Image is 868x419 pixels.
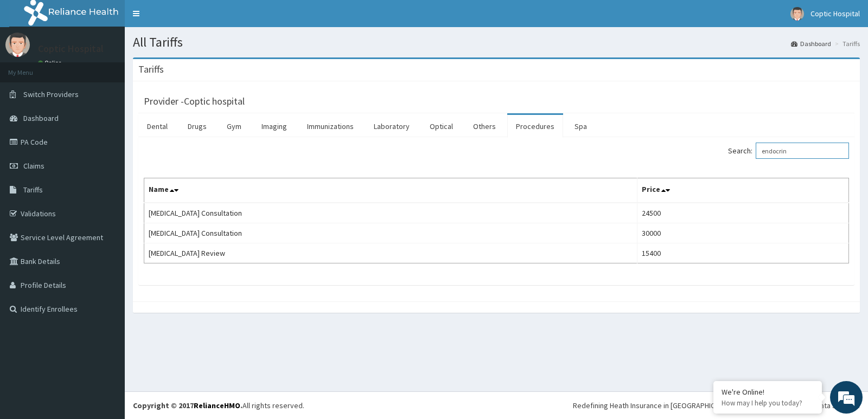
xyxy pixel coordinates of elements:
[722,398,814,408] p: How may I help you today?
[144,223,637,243] td: [MEDICAL_DATA] Consultation
[144,96,245,106] h3: Provider - Coptic hospital
[20,54,44,81] img: d_794563401_company_1708531726252_794563401
[791,39,831,48] a: Dashboard
[23,89,79,99] span: Switch Providers
[365,115,418,138] a: Laboratory
[5,33,30,57] img: User Image
[144,178,637,203] th: Name
[194,401,240,410] a: RelianceHMO
[38,59,64,67] a: Online
[421,115,462,138] a: Optical
[464,115,505,138] a: Others
[810,9,860,18] span: Coptic Hospital
[23,113,59,123] span: Dashboard
[728,143,849,159] label: Search:
[138,115,176,138] a: Dental
[218,115,250,138] a: Gym
[179,115,215,138] a: Drugs
[507,115,563,138] a: Procedures
[5,296,207,334] textarea: Type your message and hit 'Enter'
[566,115,596,138] a: Spa
[637,243,849,263] td: 15400
[144,203,637,223] td: [MEDICAL_DATA] Consultation
[63,137,150,246] span: We're online!
[790,7,804,21] img: User Image
[253,115,296,138] a: Imaging
[722,387,814,397] div: We're Online!
[298,115,362,138] a: Immunizations
[56,61,182,75] div: Chat with us now
[133,401,242,410] strong: Copyright © 2017 .
[144,243,637,263] td: [MEDICAL_DATA] Review
[125,391,868,419] footer: All rights reserved.
[637,178,849,203] th: Price
[637,223,849,243] td: 30000
[756,143,849,159] input: Search:
[23,185,43,195] span: Tariffs
[178,5,204,31] div: Minimize live chat window
[573,400,860,411] div: Redefining Heath Insurance in [GEOGRAPHIC_DATA] using Telemedicine and Data Science!
[637,203,849,223] td: 24500
[832,39,860,48] li: Tariffs
[38,44,104,54] p: Coptic Hospital
[138,65,164,74] h3: Tariffs
[133,35,860,49] h1: All Tariffs
[23,161,44,171] span: Claims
